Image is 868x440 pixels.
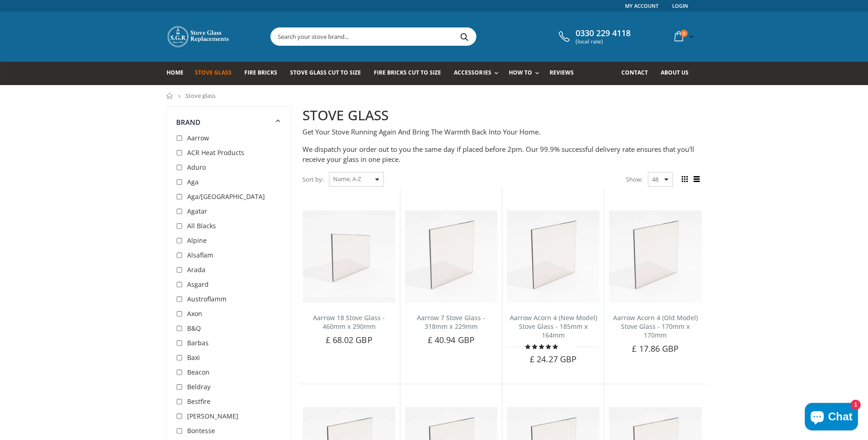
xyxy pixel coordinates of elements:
[185,91,216,100] span: Stove glass
[680,30,688,37] span: 0
[671,27,695,45] a: 0
[244,69,277,76] span: Fire Bricks
[187,251,213,259] span: Alsaflam
[576,38,631,45] span: (local rate)
[187,353,200,362] span: Baxi
[271,28,578,45] input: Search your stove brand...
[187,426,215,435] span: Bontesse
[187,265,205,274] span: Arada
[374,69,441,76] span: Fire Bricks Cut To Size
[187,309,202,318] span: Axon
[187,397,210,406] span: Bestfire
[454,28,475,45] button: Search
[454,62,502,85] a: Accessories
[302,106,702,125] h2: STOVE GLASS
[428,334,474,345] span: £ 40.94 GBP
[303,210,395,303] img: Aarrow 18 Stove Glass
[187,221,216,230] span: All Blacks
[187,177,199,186] span: Aga
[187,324,201,333] span: B&Q
[187,163,206,172] span: Aduro
[454,69,491,76] span: Accessories
[576,28,631,38] span: 0330 229 4118
[187,280,209,289] span: Asgard
[621,69,648,76] span: Contact
[510,313,597,339] a: Aarrow Acorn 4 (New Model) Stove Glass - 185mm x 164mm
[680,174,690,184] span: Grid view
[550,69,574,76] span: Reviews
[187,412,238,420] span: [PERSON_NAME]
[167,62,190,85] a: Home
[507,210,599,303] img: Aarrow Acorn 4 New Model Stove Glass
[661,62,695,85] a: About us
[692,174,702,184] span: List view
[613,313,698,339] a: Aarrow Acorn 4 (Old Model) Stove Glass - 170mm x 170mm
[661,69,689,76] span: About us
[187,295,226,303] span: Austroflamm
[609,210,701,303] img: Aarrow Acorn 4 Old Model Stove Glass
[290,69,361,76] span: Stove Glass Cut To Size
[621,62,655,85] a: Contact
[626,172,642,187] span: Show:
[530,354,577,365] span: £ 24.27 GBP
[405,210,497,303] img: Aarrow 7 Stove Glass
[187,192,265,201] span: Aga/[GEOGRAPHIC_DATA]
[195,62,238,85] a: Stove Glass
[302,172,323,188] span: Sort by:
[302,127,702,137] p: Get Your Stove Running Again And Bring The Warmth Back Into Your Home.
[167,69,183,76] span: Home
[187,368,210,376] span: Beacon
[374,62,448,85] a: Fire Bricks Cut To Size
[244,62,284,85] a: Fire Bricks
[187,134,209,142] span: Aarrow
[632,343,679,354] span: £ 17.86 GBP
[176,118,201,127] span: Brand
[550,62,581,85] a: Reviews
[326,334,372,345] span: £ 68.02 GBP
[302,144,702,165] p: We dispatch your order out to you the same day if placed before 2pm. Our 99.9% successful deliver...
[802,403,861,433] inbox-online-store-chat: Shopify online store chat
[556,28,631,45] a: 0330 229 4118 (local rate)
[187,236,207,245] span: Alpine
[167,25,231,48] img: Stove Glass Replacement
[187,382,210,391] span: Beldray
[509,69,532,76] span: How To
[187,148,244,157] span: ACR Heat Products
[187,338,209,347] span: Barbas
[417,313,485,331] a: Aarrow 7 Stove Glass - 318mm x 229mm
[290,62,368,85] a: Stove Glass Cut To Size
[195,69,232,76] span: Stove Glass
[187,207,207,215] span: Agatar
[509,62,544,85] a: How To
[167,93,173,99] a: Home
[313,313,385,331] a: Aarrow 18 Stove Glass - 460mm x 290mm
[525,343,559,350] span: 5.00 stars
